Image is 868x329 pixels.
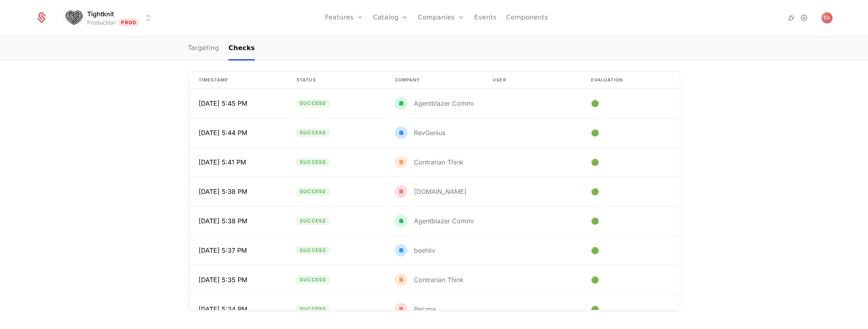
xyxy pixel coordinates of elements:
th: User [483,72,581,89]
img: Contrarian Think [395,273,408,286]
div: Agentblazer Community [395,215,474,227]
img: Agentblazer Community [395,97,408,110]
div: Clay.com [395,185,466,198]
div: RevGenius [414,130,445,136]
span: 🟢 [591,157,601,167]
span: Success [296,188,329,195]
span: [DATE] 5:41 PM [199,157,246,167]
span: Success [296,217,329,225]
a: Integrations [786,13,796,23]
span: Tightknit [87,9,114,19]
span: 🟢 [591,187,601,196]
span: Success [296,158,329,166]
img: RevGenius [395,126,408,139]
span: 🟢 [591,216,601,226]
span: 🟢 [591,275,601,284]
img: Clay.com [395,185,408,198]
span: Success [296,305,329,313]
span: Success [296,246,329,254]
span: [DATE] 5:34 PM [199,304,247,314]
div: Contrarian Think [395,273,464,286]
div: Contrarian Think [414,159,464,165]
span: [DATE] 5:38 PM [199,216,247,226]
div: Production [87,19,115,27]
span: [DATE] 5:45 PM [199,99,247,108]
img: beehiiv [395,244,408,257]
th: Timestamp [189,72,287,89]
div: beehiiv [414,247,435,254]
span: Success [296,129,329,137]
div: [DOMAIN_NAME] [414,188,466,195]
div: Contrarian Think [395,156,464,168]
th: Company [385,72,484,89]
div: Agentblazer Community [395,97,474,110]
ul: Choose Sub Page [188,37,255,60]
div: RevGenius [395,126,445,139]
a: Settings [799,13,809,23]
span: 🟢 [591,304,601,314]
div: Relume [395,303,436,315]
img: Relume [395,303,408,315]
span: Success [296,99,329,107]
span: [DATE] 5:35 PM [199,275,247,284]
img: Agentblazer Community [395,215,408,227]
div: Agentblazer Community [414,218,486,224]
img: Contrarian Think [395,156,408,168]
div: Agentblazer Community [414,100,486,106]
button: Select environment [66,9,153,27]
span: Prod [119,19,139,27]
span: 🟢 [591,99,601,108]
th: Evaluation [581,72,680,89]
div: Contrarian Think [414,277,464,283]
a: Targeting [188,37,219,60]
img: Danny Gomes [821,12,833,23]
span: 🟢 [591,128,601,137]
div: Relume [414,306,436,312]
span: 🟢 [591,246,601,255]
button: Open user button [821,12,833,23]
th: Status [287,72,385,89]
nav: Main [188,37,680,60]
span: [DATE] 5:38 PM [199,187,247,196]
div: beehiiv [395,244,435,257]
span: Success [296,276,329,284]
a: Checks [228,37,255,60]
img: Tightknit [64,8,83,28]
span: [DATE] 5:37 PM [199,246,247,255]
span: [DATE] 5:44 PM [199,128,247,137]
